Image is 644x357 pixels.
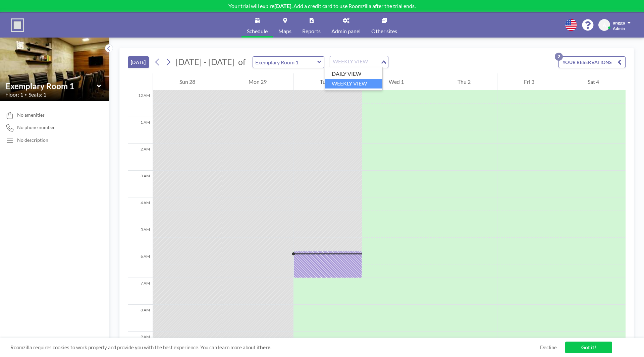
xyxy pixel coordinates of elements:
[5,91,23,98] span: Floor: 1
[371,28,397,34] span: Other sites
[153,73,222,90] div: Sun 28
[540,344,557,351] a: Decline
[278,28,291,34] span: Maps
[128,251,153,278] div: 6 AM
[565,342,612,353] a: Got it!
[17,112,45,118] span: No amenities
[128,117,153,144] div: 1 AM
[17,124,55,130] span: No phone number
[558,56,626,68] button: YOUR RESERVATIONS2
[555,53,563,61] p: 2
[326,12,366,38] a: Admin panel
[10,344,540,351] span: Roomzilla requires cookies to work properly and provide you with the best experience. You can lea...
[331,58,380,66] input: Search for option
[17,137,48,143] div: No description
[6,81,97,91] input: Exemplary Room 1
[128,171,153,197] div: 3 AM
[238,57,246,67] span: of
[297,12,326,38] a: Reports
[431,73,497,90] div: Thu 2
[29,91,46,98] span: Seats: 1
[128,90,153,117] div: 12 AM
[128,278,153,305] div: 7 AM
[497,73,561,90] div: Fri 3
[274,3,291,9] b: [DATE]
[366,12,402,38] a: Other sites
[11,18,24,32] img: organization-logo
[273,12,297,38] a: Maps
[293,73,362,90] div: Tue 30
[302,28,321,34] span: Reports
[128,144,153,171] div: 2 AM
[561,73,626,90] div: Sat 4
[253,57,317,68] input: Exemplary Room 1
[613,20,625,25] span: angga
[331,28,361,34] span: Admin panel
[247,28,268,34] span: Schedule
[603,22,606,28] span: A
[330,56,388,68] div: Search for option
[128,197,153,224] div: 4 AM
[128,56,149,68] button: [DATE]
[128,224,153,251] div: 5 AM
[362,73,430,90] div: Wed 1
[175,57,235,67] span: [DATE] - [DATE]
[25,93,27,97] span: •
[241,12,273,38] a: Schedule
[613,26,625,31] span: Admin
[260,344,271,350] a: here.
[128,305,153,332] div: 8 AM
[222,73,293,90] div: Mon 29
